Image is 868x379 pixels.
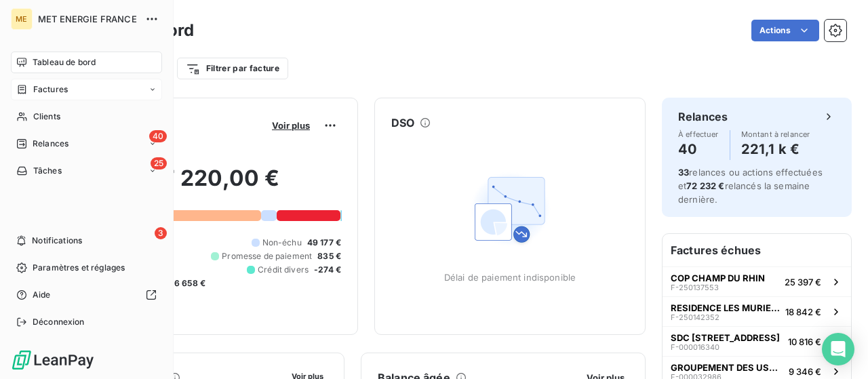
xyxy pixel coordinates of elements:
[741,130,810,138] span: Montant à relancer
[751,20,819,41] button: Actions
[258,264,309,276] span: Crédit divers
[788,336,821,347] span: 10 816 €
[671,313,719,321] span: F-250142352
[678,138,719,160] h4: 40
[268,119,314,132] button: Voir plus
[33,165,62,177] span: Tâches
[314,264,341,276] span: -274 €
[663,296,851,326] button: RESIDENCE LES MURIERSF-25014235218 842 €
[671,332,780,343] span: SDC [STREET_ADDRESS]
[671,283,719,292] span: F-250137553
[262,237,302,249] span: Non-échu
[222,250,312,262] span: Promesse de paiement
[177,58,288,79] button: Filtrer par facture
[33,262,125,274] span: Paramètres et réglages
[444,272,576,283] span: Délai de paiement indisponible
[671,302,780,313] span: RESIDENCE LES MURIERS
[272,120,310,131] span: Voir plus
[33,111,60,123] span: Clients
[467,166,553,253] img: Empty state
[678,167,689,178] span: 33
[33,56,96,68] span: Tableau de bord
[686,180,724,191] span: 72 232 €
[33,138,68,150] span: Relances
[33,289,51,301] span: Aide
[671,362,783,373] span: GROUPEMENT DES USAGERS DE L'ABATTOIR D'
[33,316,85,328] span: Déconnexion
[663,266,851,296] button: COP CHAMP DU RHINF-25013755325 397 €
[307,237,341,249] span: 49 177 €
[663,234,851,266] h6: Factures échues
[678,130,719,138] span: À effectuer
[11,284,162,306] a: Aide
[32,235,82,247] span: Notifications
[671,273,765,283] span: COP CHAMP DU RHIN
[33,83,68,96] span: Factures
[149,130,167,142] span: 40
[170,277,205,290] span: -6 658 €
[11,8,33,30] div: ME
[822,333,854,365] div: Open Intercom Messenger
[391,115,414,131] h6: DSO
[678,167,823,205] span: relances ou actions effectuées et relancés la semaine dernière.
[11,349,95,371] img: Logo LeanPay
[151,157,167,169] span: 25
[741,138,810,160] h4: 221,1 k €
[789,366,821,377] span: 9 346 €
[317,250,341,262] span: 835 €
[155,227,167,239] span: 3
[38,14,137,24] span: MET ENERGIE FRANCE
[671,343,719,351] span: F-000016340
[77,165,341,205] h2: 817 220,00 €
[785,277,821,287] span: 25 397 €
[663,326,851,356] button: SDC [STREET_ADDRESS]F-00001634010 816 €
[678,108,728,125] h6: Relances
[785,306,821,317] span: 18 842 €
